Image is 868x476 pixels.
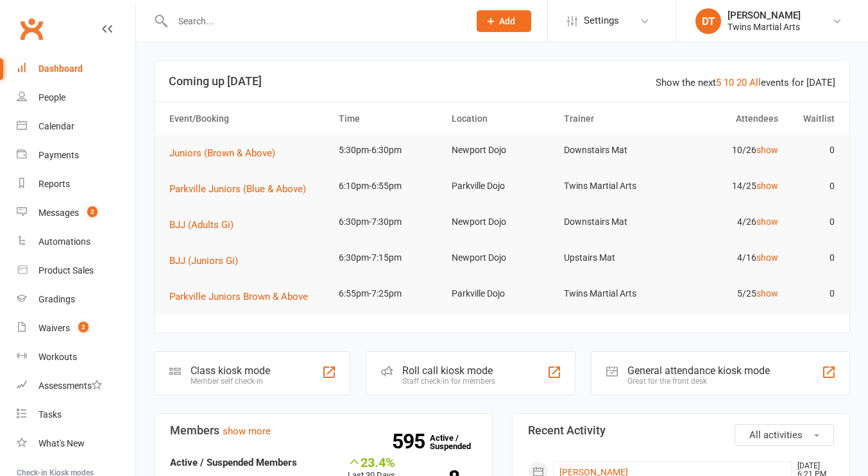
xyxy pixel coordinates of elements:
td: 0 [784,279,840,309]
a: show [756,181,778,191]
div: Show the next events for [DATE] [656,75,835,90]
div: Automations [38,236,90,247]
a: Workouts [17,343,135,372]
div: Staff check-in for members [402,377,495,386]
td: Newport Dojo [446,207,559,237]
a: show more [223,425,271,437]
a: All [749,77,761,88]
td: Upstairs Mat [558,243,671,273]
span: All activities [749,429,803,441]
div: [PERSON_NAME] [728,10,801,21]
span: Settings [584,6,619,35]
td: Parkville Dojo [446,279,559,309]
td: 0 [784,171,840,201]
td: Newport Dojo [446,243,559,273]
div: Gradings [38,294,75,304]
td: Twins Martial Arts [558,279,671,309]
a: show [756,288,778,299]
td: Twins Martial Arts [558,171,671,201]
a: Messages 2 [17,199,135,227]
a: Tasks [17,400,135,429]
div: Product Sales [38,265,94,275]
span: 2 [87,206,98,217]
a: Assessments [17,372,135,400]
td: 6:30pm-7:30pm [333,207,446,237]
td: 14/25 [671,171,784,201]
a: 5 [716,77,721,88]
div: 23.4% [348,455,395,469]
div: People [38,92,65,103]
button: Parkville Juniors (Blue & Above) [169,181,315,197]
div: Tasks [38,409,62,420]
span: Juniors (Brown & Above) [169,147,275,159]
td: Newport Dojo [446,135,559,165]
button: Add [477,10,531,32]
td: 0 [784,135,840,165]
th: Waitlist [784,103,840,135]
a: 595Active / Suspended [430,424,486,460]
td: 5/25 [671,279,784,309]
td: 0 [784,243,840,273]
div: Calendar [38,121,74,131]
td: Downstairs Mat [558,135,671,165]
div: Great for the front desk [627,377,770,386]
span: BJJ (Juniors Gi) [169,255,238,267]
a: Automations [17,227,135,256]
div: Roll call kiosk mode [402,365,495,377]
span: Parkville Juniors (Blue & Above) [169,183,306,195]
h3: Coming up [DATE] [169,75,835,88]
span: BJJ (Adults Gi) [169,219,234,231]
a: 10 [724,77,734,88]
th: Trainer [558,103,671,135]
a: Dashboard [17,54,135,83]
a: Waivers 2 [17,314,135,343]
button: BJJ (Juniors Gi) [169,253,247,268]
a: Payments [17,141,135,170]
span: Add [499,16,515,26]
td: 4/26 [671,207,784,237]
h3: Recent Activity [528,424,835,437]
div: Payments [38,150,79,160]
a: show [756,145,778,155]
th: Event/Booking [164,103,333,135]
a: Product Sales [17,256,135,285]
strong: Active / Suspended Members [170,457,297,468]
td: 0 [784,207,840,237]
div: Reports [38,179,70,189]
button: BJJ (Adults Gi) [169,217,243,233]
th: Location [446,103,559,135]
a: People [17,83,135,112]
h3: Members [170,424,477,437]
div: Assessments [38,381,102,391]
div: Dashboard [38,63,83,74]
div: What's New [38,438,85,448]
div: General attendance kiosk mode [627,365,770,377]
a: show [756,252,778,263]
div: DT [695,8,721,34]
span: Parkville Juniors Brown & Above [169,291,308,302]
strong: 595 [392,432,430,451]
td: 10/26 [671,135,784,165]
td: Downstairs Mat [558,207,671,237]
a: Calendar [17,112,135,141]
td: 6:55pm-7:25pm [333,279,446,309]
button: All activities [735,424,834,446]
td: 6:30pm-7:15pm [333,243,446,273]
div: Workouts [38,352,77,362]
a: 20 [736,77,747,88]
a: show [756,217,778,227]
td: 5:30pm-6:30pm [333,135,446,165]
a: Clubworx [15,13,47,45]
div: Waivers [38,323,70,333]
div: Twins Martial Arts [728,21,801,33]
th: Time [333,103,446,135]
div: Messages [38,208,79,218]
td: 4/16 [671,243,784,273]
a: Gradings [17,285,135,314]
div: Class kiosk mode [191,365,270,377]
th: Attendees [671,103,784,135]
div: Member self check-in [191,377,270,386]
button: Parkville Juniors Brown & Above [169,289,317,304]
td: Parkville Dojo [446,171,559,201]
td: 6:10pm-6:55pm [333,171,446,201]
